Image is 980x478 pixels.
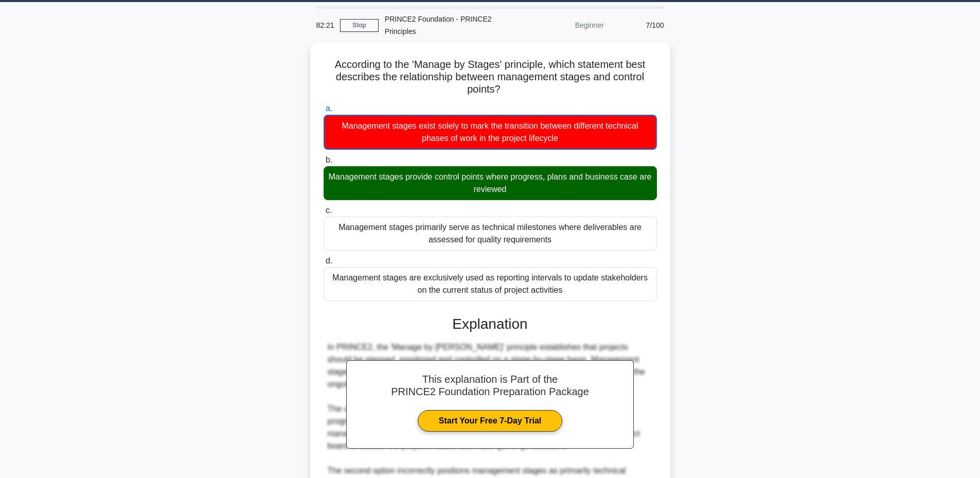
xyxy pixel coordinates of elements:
span: b. [326,155,332,164]
h5: According to the 'Manage by Stages' principle, which statement best describes the relationship be... [323,58,658,96]
a: Start Your Free 7-Day Trial [418,410,562,432]
div: 82:21 [310,15,340,36]
div: Management stages are exclusively used as reporting intervals to update stakeholders on the curre... [324,267,657,301]
div: PRINCE2 Foundation - PRINCE2 Principles [379,9,520,42]
span: d. [326,256,332,265]
div: Beginner [520,15,610,36]
div: 7/100 [610,15,670,36]
h3: Explanation [330,315,651,333]
span: c. [326,206,332,215]
div: Management stages exist solely to mark the transition between different technical phases of work ... [324,115,657,150]
span: a. [326,104,332,113]
div: Management stages primarily serve as technical milestones where deliverables are assessed for qua... [324,217,657,251]
div: Management stages provide control points where progress, plans and business case are reviewed [324,166,657,200]
a: Stop [340,19,379,32]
